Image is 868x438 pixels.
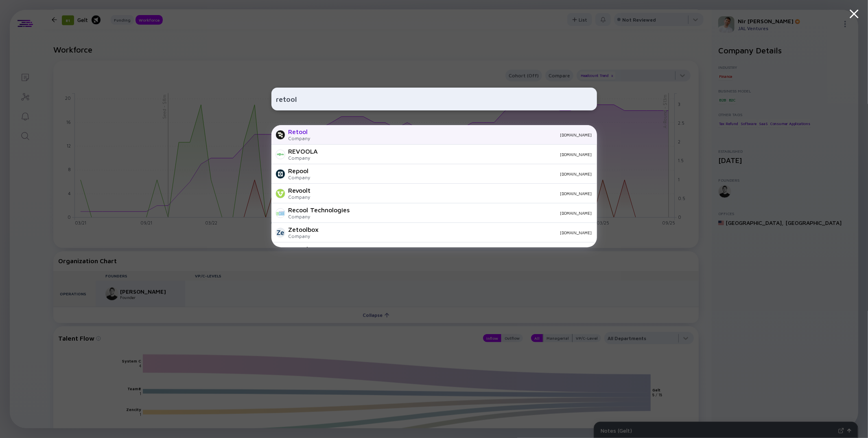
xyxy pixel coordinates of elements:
[317,132,592,137] div: [DOMAIN_NAME]
[289,174,310,180] div: Company
[289,245,313,253] div: Recoolit
[317,191,592,196] div: [DOMAIN_NAME]
[289,187,311,194] div: Revoolt
[289,167,310,174] div: Repool
[289,135,310,141] div: Company
[289,155,318,161] div: Company
[317,172,592,176] div: [DOMAIN_NAME]
[356,211,592,216] div: [DOMAIN_NAME]
[289,233,319,239] div: Company
[289,147,318,155] div: REVOOLA
[325,152,592,157] div: [DOMAIN_NAME]
[289,194,311,200] div: Company
[289,206,350,213] div: Recool Technologies
[289,128,310,135] div: Retool
[289,213,350,220] div: Company
[276,92,592,106] input: Search Company or Investor...
[289,226,319,233] div: Zetoolbox
[326,230,592,235] div: [DOMAIN_NAME]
